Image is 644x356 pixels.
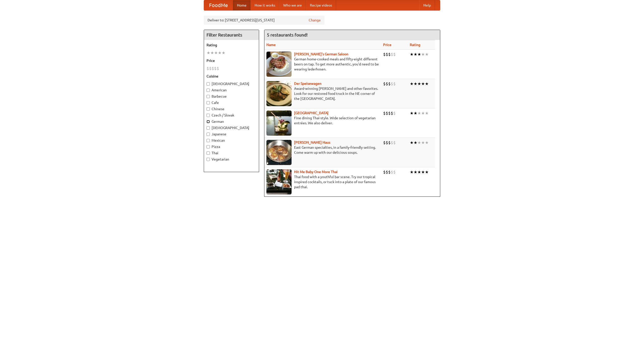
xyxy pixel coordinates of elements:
label: Thai [207,150,256,155]
input: [DEMOGRAPHIC_DATA] [207,126,210,130]
div: Deliver to: [STREET_ADDRESS][US_STATE] [204,16,325,25]
li: $ [212,66,214,71]
li: $ [386,169,388,175]
label: Czech / Slovak [207,113,256,118]
b: [GEOGRAPHIC_DATA] [294,111,329,115]
label: [DEMOGRAPHIC_DATA] [207,125,256,130]
a: [PERSON_NAME] Haus [294,140,330,144]
li: ★ [417,52,421,57]
a: Name [266,43,276,47]
label: German [207,119,256,124]
label: Cafe [207,100,256,105]
li: ★ [414,169,417,175]
li: ★ [210,50,214,56]
li: $ [383,140,386,145]
li: ★ [417,140,421,145]
input: Pizza [207,145,210,148]
img: satay.jpg [266,110,292,136]
label: Barbecue [207,94,256,99]
input: Czech / Slovak [207,114,210,117]
li: ★ [410,110,414,116]
li: $ [388,81,391,87]
li: $ [386,110,388,116]
label: Mexican [207,138,256,143]
li: $ [386,52,388,57]
li: $ [386,140,388,145]
li: ★ [414,110,417,116]
h4: Filter Restaurants [204,30,259,40]
p: Award-winning [PERSON_NAME] and other favorites. Look for our restored food truck in the NE corne... [266,86,379,101]
li: ★ [410,169,414,175]
li: $ [388,52,391,57]
li: ★ [425,52,429,57]
h5: Price [207,58,256,63]
label: Vegetarian [207,157,256,162]
li: $ [391,169,393,175]
li: ★ [425,140,429,145]
li: $ [391,140,393,145]
li: ★ [421,52,425,57]
input: Thai [207,151,210,155]
li: ★ [410,52,414,57]
li: ★ [417,110,421,116]
li: $ [391,110,393,116]
li: ★ [214,50,218,56]
li: $ [388,140,391,145]
a: Change [309,18,321,23]
a: Home [233,0,251,10]
li: $ [217,66,219,71]
li: $ [391,52,393,57]
input: Vegetarian [207,158,210,161]
input: [DEMOGRAPHIC_DATA] [207,82,210,86]
input: Cafe [207,101,210,104]
li: ★ [425,110,429,116]
label: Chinese [207,106,256,111]
a: Rating [410,43,420,47]
input: German [207,120,210,123]
li: $ [383,169,386,175]
li: ★ [421,110,425,116]
li: ★ [414,52,417,57]
li: $ [393,110,396,116]
p: German home-cooked meals and fifty-eight different beers on tap. To get more authentic, you'd nee... [266,57,379,72]
a: Hit Me Baby One More Thai [294,170,338,174]
a: Recipe videos [306,0,336,10]
li: ★ [207,50,210,56]
input: Mexican [207,139,210,142]
label: Pizza [207,144,256,149]
li: ★ [222,50,225,56]
a: Who we are [279,0,306,10]
input: Chinese [207,107,210,111]
input: American [207,89,210,92]
a: FoodMe [204,0,233,10]
a: Der Speisewagen [294,82,321,86]
label: [DEMOGRAPHIC_DATA] [207,81,256,86]
li: $ [207,66,209,71]
li: $ [214,66,217,71]
li: $ [388,169,391,175]
img: kohlhaus.jpg [266,140,292,165]
li: ★ [414,140,417,145]
li: $ [393,52,396,57]
p: Fine dining Thai-style. Wide selection of vegetarian entrées. We also deliver. [266,115,379,126]
li: $ [383,110,386,116]
li: ★ [417,81,421,87]
li: ★ [410,81,414,87]
li: $ [393,169,396,175]
label: American [207,88,256,93]
p: East German specialties, in a family-friendly setting. Come warm up with our delicious soups. [266,145,379,155]
li: ★ [414,81,417,87]
img: esthers.jpg [266,52,292,77]
a: Help [419,0,435,10]
li: ★ [421,81,425,87]
a: How it works [251,0,279,10]
li: $ [209,66,212,71]
img: speisewagen.jpg [266,81,292,106]
li: $ [386,81,388,87]
a: [PERSON_NAME]'s German Saloon [294,52,348,56]
p: Thai food with a youthful bar scene. Try our tropical inspired cocktails, or tuck into a plate of... [266,174,379,189]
